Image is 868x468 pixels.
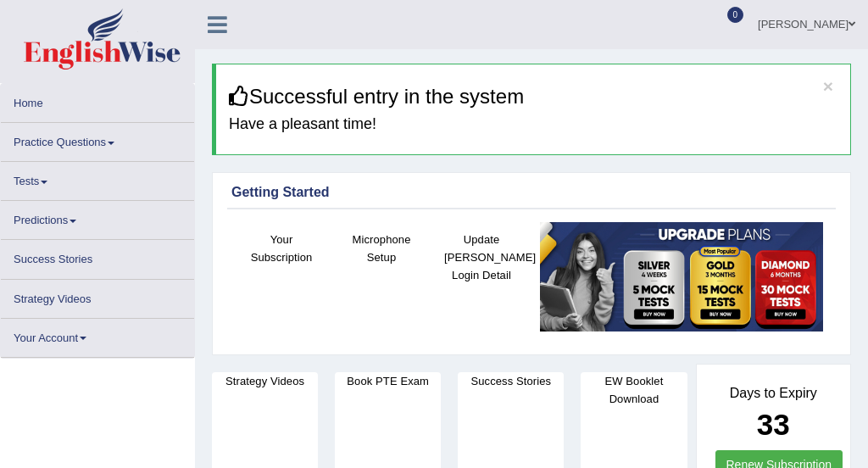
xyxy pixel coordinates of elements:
[1,240,194,273] a: Success Stories
[757,408,790,441] b: 33
[231,182,832,203] div: Getting Started
[1,280,194,313] a: Strategy Videos
[229,86,837,108] h3: Successful entry in the system
[335,372,441,390] h4: Book PTE Exam
[727,7,744,23] span: 0
[229,116,837,133] h4: Have a pleasant time!
[1,319,194,352] a: Your Account
[715,386,832,401] h4: Days to Expiry
[440,231,523,284] h4: Update [PERSON_NAME] Login Detail
[540,222,823,331] img: small5.jpg
[1,201,194,234] a: Predictions
[212,372,318,390] h4: Strategy Videos
[823,77,833,95] button: ×
[240,231,323,266] h4: Your Subscription
[340,231,423,266] h4: Microphone Setup
[458,372,564,390] h4: Success Stories
[1,162,194,195] a: Tests
[1,84,194,117] a: Home
[1,123,194,156] a: Practice Questions
[581,372,687,408] h4: EW Booklet Download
